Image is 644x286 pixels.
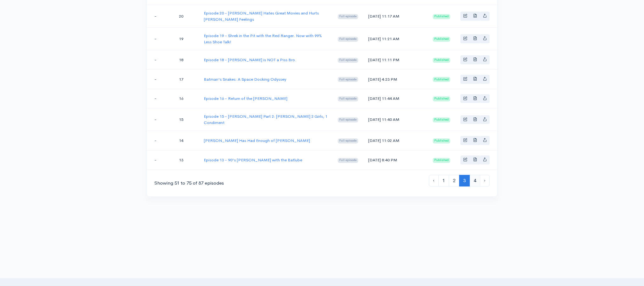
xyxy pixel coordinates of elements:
[174,89,199,108] td: 16
[363,50,428,70] td: [DATE] 11:11 PM
[460,55,490,64] div: Basic example
[363,89,428,108] td: [DATE] 11:44 AM
[460,136,490,145] div: Basic example
[460,115,490,124] div: Basic example
[204,96,287,101] a: Episode 16 - Return of the [PERSON_NAME]
[363,108,428,131] td: [DATE] 11:40 AM
[147,131,174,150] td: -
[338,37,358,42] span: Full episode
[147,89,174,108] td: -
[363,28,428,50] td: [DATE] 11:21 AM
[338,14,358,19] span: Full episode
[429,175,439,186] a: « Previous
[433,77,450,82] span: Published
[460,12,490,21] div: Basic example
[147,69,174,89] td: -
[433,138,450,143] span: Published
[338,96,358,101] span: Full episode
[433,37,450,42] span: Published
[433,117,450,122] span: Published
[460,75,490,84] div: Basic example
[459,175,470,186] span: 3
[338,138,358,143] span: Full episode
[363,69,428,89] td: [DATE] 4:23 PM
[204,10,319,22] a: Episode 20 - [PERSON_NAME] Hates Great Movies and Hurts [PERSON_NAME] Feelings
[204,33,322,45] a: Episode 19 - Shrek in the Pit with the Red Ranger. Now with 99% Less Shoe Talk!
[460,94,490,103] div: Basic example
[174,28,199,50] td: 19
[338,158,358,163] span: Full episode
[363,131,428,150] td: [DATE] 11:02 AM
[363,150,428,170] td: [DATE] 8:40 PM
[174,150,199,170] td: 13
[174,5,199,28] td: 20
[433,14,450,19] span: Published
[147,108,174,131] td: -
[338,77,358,82] span: Full episode
[147,50,174,70] td: -
[460,34,490,43] div: Basic example
[204,114,327,125] a: Episode 15 - [PERSON_NAME] Part 2: [PERSON_NAME] 2 Girls, 1 Condiment
[460,155,490,165] div: Basic example
[363,5,428,28] td: [DATE] 11:17 AM
[204,57,296,62] a: Episode 18 - [PERSON_NAME] is NOT a Piss Bro.
[174,108,199,131] td: 15
[433,58,450,63] span: Published
[338,117,358,122] span: Full episode
[204,77,286,82] a: Batman's Snakes: A Space Docking Odyssey
[204,138,310,143] a: [PERSON_NAME] Has Had Enough of [PERSON_NAME]
[338,58,358,63] span: Full episode
[438,175,449,186] a: 1
[433,96,450,101] span: Published
[147,150,174,170] td: -
[449,175,459,186] a: 2
[433,158,450,163] span: Published
[154,180,224,187] div: Showing 51 to 75 of 87 episodes
[480,175,490,186] a: Next »
[174,50,199,70] td: 18
[469,175,480,186] a: 4
[174,131,199,150] td: 14
[147,28,174,50] td: -
[204,157,302,163] a: Episode 13 - 90's [PERSON_NAME] with the Batlube
[174,69,199,89] td: 17
[147,5,174,28] td: -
